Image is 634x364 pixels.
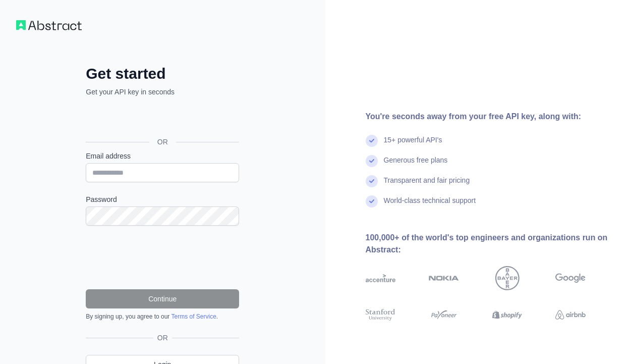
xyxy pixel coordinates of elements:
[555,307,586,323] img: airbnb
[86,194,239,204] label: Password
[384,195,476,216] div: World-class technical support
[492,307,523,323] img: shopify
[384,135,442,155] div: 15+ powerful API's
[171,313,216,320] a: Terms of Service
[153,333,172,343] span: OR
[384,155,448,175] div: Generous free plans
[86,238,239,277] iframe: reCAPTCHA
[366,135,378,147] img: check mark
[366,155,378,167] img: check mark
[86,289,239,308] button: Continue
[384,175,470,195] div: Transparent and fair pricing
[366,175,378,187] img: check mark
[555,266,586,290] img: google
[86,65,239,83] h2: Get started
[86,87,239,97] p: Get your API key in seconds
[429,266,459,290] img: nokia
[149,137,176,147] span: OR
[366,195,378,207] img: check mark
[366,307,396,323] img: stanford university
[16,20,82,30] img: Workflow
[81,108,242,130] iframe: Sign in with Google Button
[366,232,618,256] div: 100,000+ of the world's top engineers and organizations run on Abstract:
[86,313,239,321] div: By signing up, you agree to our .
[495,266,520,290] img: bayer
[366,111,618,123] div: You're seconds away from your free API key, along with:
[86,151,239,161] label: Email address
[366,266,396,290] img: accenture
[429,307,459,323] img: payoneer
